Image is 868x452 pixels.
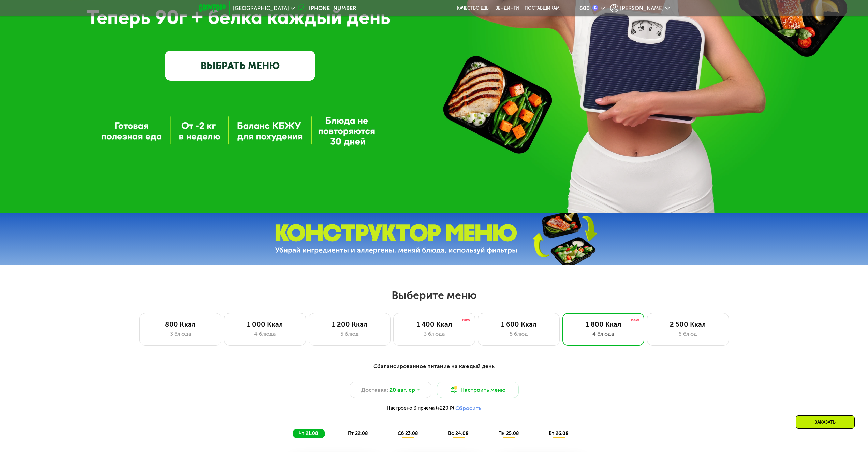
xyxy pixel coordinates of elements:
[147,330,214,338] div: 3 блюда
[348,430,368,436] span: пт 22.08
[231,330,299,338] div: 4 блюда
[457,5,490,11] a: Качество еды
[387,406,454,411] span: Настроено 3 приема (+220 ₽)
[232,362,636,371] div: Сбалансированное питание на каждый день
[495,5,519,11] a: Вендинги
[400,320,468,328] div: 1 400 Ккал
[298,4,358,12] a: [PHONE_NUMBER]
[165,51,315,81] a: ВЫБРАТЬ МЕНЮ
[316,330,383,338] div: 5 блюд
[579,5,590,11] div: 600
[549,430,569,436] span: вт 26.08
[437,382,519,398] button: Настроить меню
[233,5,289,11] span: [GEOGRAPHIC_DATA]
[389,386,415,394] span: 20 авг, ср
[485,320,553,328] div: 1 600 Ккал
[316,320,383,328] div: 1 200 Ккал
[796,415,855,429] div: Заказать
[361,386,388,394] span: Доставка:
[299,430,318,436] span: чт 21.08
[570,330,637,338] div: 4 блюда
[485,330,553,338] div: 5 блюд
[231,320,299,328] div: 1 000 Ккал
[22,288,846,302] h2: Выберите меню
[147,320,214,328] div: 800 Ккал
[448,430,469,436] span: вс 24.08
[455,405,481,412] button: Сбросить
[498,430,519,436] span: пн 25.08
[400,330,468,338] div: 3 блюда
[398,430,418,436] span: сб 23.08
[620,5,664,11] span: [PERSON_NAME]
[570,320,637,328] div: 1 800 Ккал
[525,5,560,11] div: поставщикам
[654,320,722,328] div: 2 500 Ккал
[654,330,722,338] div: 6 блюд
